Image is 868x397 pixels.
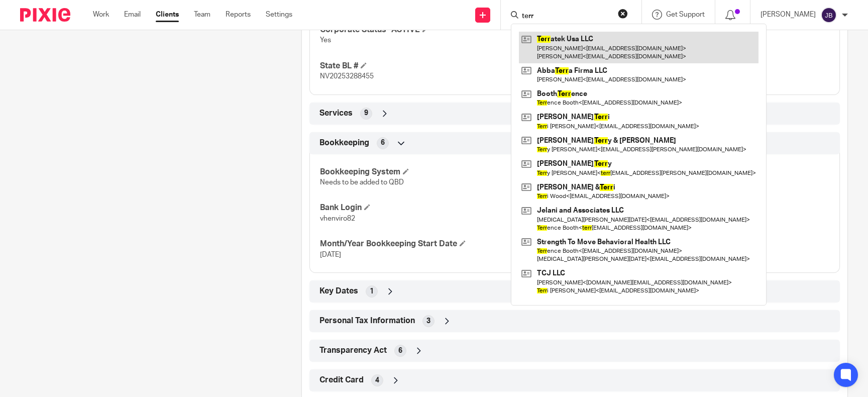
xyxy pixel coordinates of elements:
[618,9,628,19] button: Clear
[20,8,70,22] img: Pixie
[381,138,385,148] span: 6
[320,251,341,258] span: [DATE]
[226,10,251,20] a: Reports
[320,215,355,222] span: vhenviro82
[319,108,353,119] span: Services
[364,108,368,118] span: 9
[320,179,404,186] span: Needs to be added to QBD
[320,37,331,44] span: Yes
[320,203,575,213] h4: Bank Login
[266,10,292,20] a: Settings
[319,316,415,326] span: Personal Tax Information
[320,239,575,249] h4: Month/Year Bookkeeping Start Date
[666,11,705,18] span: Get Support
[93,10,109,20] a: Work
[319,345,387,356] span: Transparency Act
[194,10,210,20] a: Team
[761,10,816,20] p: [PERSON_NAME]
[821,7,837,23] img: svg%3E
[319,138,369,148] span: Bookkeeping
[124,10,141,20] a: Email
[320,167,575,177] h4: Bookkeeping System
[319,375,364,385] span: Credit Card
[398,346,402,356] span: 6
[319,286,358,296] span: Key Dates
[320,73,374,80] span: NV20253288455
[375,375,379,385] span: 4
[426,316,430,326] span: 3
[521,12,611,21] input: Search
[156,10,179,20] a: Clients
[370,286,374,296] span: 1
[320,61,575,71] h4: State BL #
